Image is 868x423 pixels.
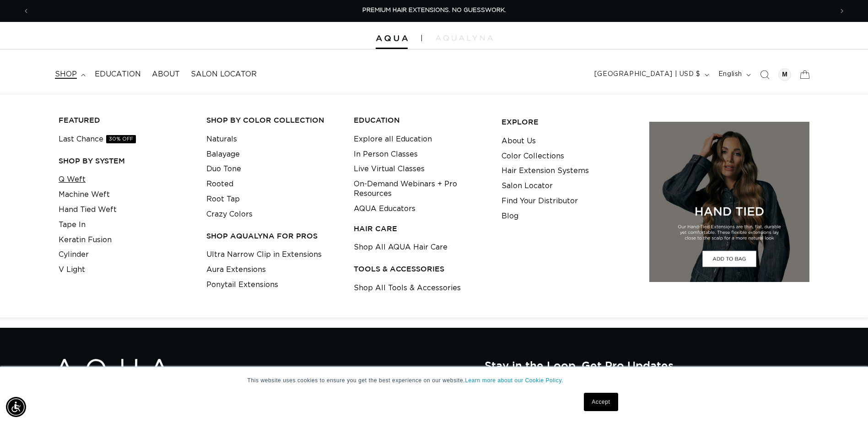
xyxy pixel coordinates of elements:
[354,224,487,233] h3: HAIR CARE
[713,66,755,83] button: English
[49,64,89,85] summary: shop
[191,70,257,79] span: Salon Locator
[501,194,578,209] a: Find Your Distributor
[89,64,146,85] a: Education
[16,2,36,20] button: Previous announcement
[206,277,278,293] a: Ponytail Extensions
[206,231,340,241] h3: Shop AquaLyna for Pros
[59,233,112,248] a: Keratin Fusion
[59,172,86,187] a: Q Weft
[465,377,563,384] a: Learn more about our Cookie Policy.
[152,70,180,79] span: About
[206,115,340,125] h3: Shop by Color Collection
[95,70,141,79] span: Education
[206,192,240,207] a: Root Tap
[248,376,621,385] p: This website uses cookies to ensure you get the best experience on our website.
[59,217,86,233] a: Tape In
[206,162,241,177] a: Duo Tone
[501,209,518,224] a: Blog
[59,262,85,277] a: V Light
[501,163,589,179] a: Hair Extension Systems
[106,135,136,143] span: 30% OFF
[354,177,487,201] a: On-Demand Webinars + Pro Resources
[6,397,26,417] div: Accessibility Menu
[822,379,868,423] iframe: Chat Widget
[485,359,813,372] h2: Stay in the Loop, Get Pro Updates
[206,132,237,147] a: Naturals
[354,147,418,162] a: In Person Classes
[206,207,253,222] a: Crazy Colors
[354,281,461,296] a: Shop All Tools & Accessories
[832,2,852,20] button: Next announcement
[206,247,322,262] a: Ultra Narrow Clip in Extensions
[501,117,635,127] h3: EXPLORE
[594,70,701,79] span: [GEOGRAPHIC_DATA] | USD $
[376,35,408,42] img: Aqua Hair Extensions
[146,64,185,85] a: About
[354,240,447,255] a: Shop All AQUA Hair Care
[55,359,169,387] img: Aqua Hair Extensions
[354,162,425,177] a: Live Virtual Classes
[59,187,110,202] a: Machine Weft
[206,262,266,277] a: Aura Extensions
[59,115,192,125] h3: FEATURED
[584,393,618,411] a: Accept
[354,132,432,147] a: Explore all Education
[755,65,775,85] summary: Search
[354,264,487,274] h3: TOOLS & ACCESSORIES
[589,66,713,83] button: [GEOGRAPHIC_DATA] | USD $
[362,7,506,13] span: PREMIUM HAIR EXTENSIONS. NO GUESSWORK.
[185,64,262,85] a: Salon Locator
[501,134,536,149] a: About Us
[501,149,564,164] a: Color Collections
[59,247,89,262] a: Cylinder
[718,70,742,79] span: English
[59,132,136,147] a: Last Chance30% OFF
[55,70,77,79] span: shop
[354,201,415,217] a: AQUA Educators
[59,156,192,166] h3: SHOP BY SYSTEM
[59,202,117,217] a: Hand Tied Weft
[206,147,240,162] a: Balayage
[501,179,553,194] a: Salon Locator
[436,35,493,41] img: aqualyna.com
[206,177,233,192] a: Rooted
[354,115,487,125] h3: EDUCATION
